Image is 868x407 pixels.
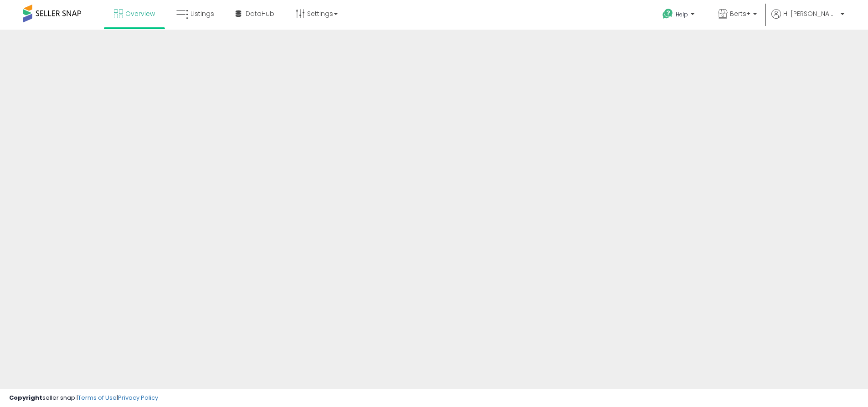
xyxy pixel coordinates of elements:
i: Get Help [662,8,673,20]
strong: Copyright [9,393,42,402]
span: DataHub [246,9,274,18]
span: Berts+ [730,9,750,18]
div: seller snap | | [9,394,158,402]
span: Help [676,10,688,18]
a: Hi [PERSON_NAME] [771,9,844,30]
span: Listings [190,9,214,18]
a: Help [655,1,704,30]
a: Terms of Use [78,393,117,402]
span: Overview [125,9,155,18]
span: Hi [PERSON_NAME] [783,9,838,18]
a: Privacy Policy [118,393,158,402]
